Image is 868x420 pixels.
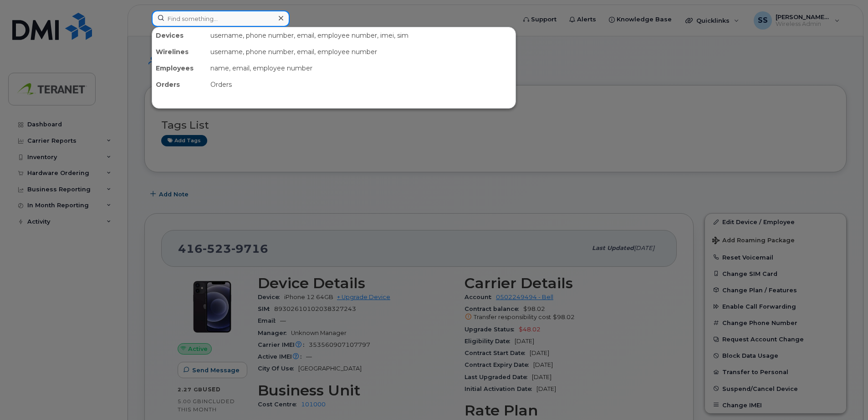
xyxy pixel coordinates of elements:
div: username, phone number, email, employee number [207,44,516,60]
div: username, phone number, email, employee number, imei, sim [207,27,516,44]
div: Devices [152,27,207,44]
div: Orders [207,76,516,93]
div: Orders [152,76,207,93]
div: name, email, employee number [207,60,516,76]
div: Employees [152,60,207,76]
div: Wirelines [152,44,207,60]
